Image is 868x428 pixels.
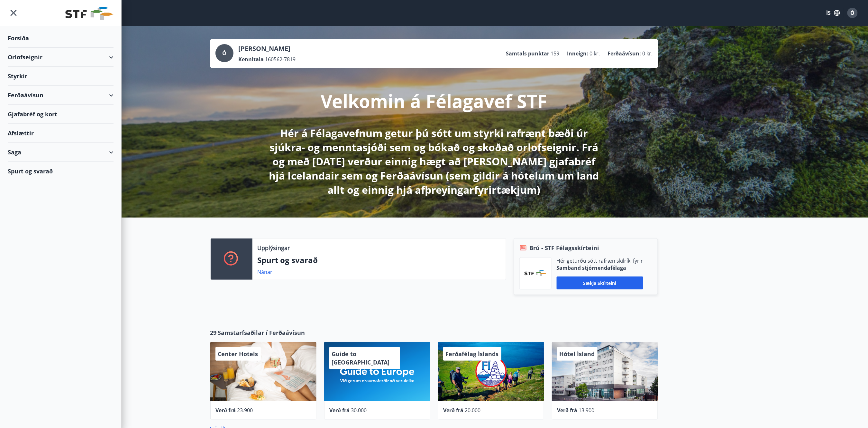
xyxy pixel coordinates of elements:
p: Ferðaávísun : [608,50,641,57]
p: Upplýsingar [258,244,290,252]
img: union_logo [65,7,114,20]
span: Verð frá [443,407,464,414]
a: Nánar [258,268,273,276]
span: 29 [210,328,217,337]
p: Spurt og svarað [258,255,501,266]
p: Velkomin á Félagavef STF [321,89,547,113]
span: Verð frá [330,407,350,414]
span: 23.900 [237,407,253,414]
span: 160562-7819 [265,56,296,63]
span: 13.900 [579,407,595,414]
div: Styrkir [8,67,114,86]
span: 20.000 [465,407,481,414]
button: Ó [845,5,860,21]
span: Verð frá [557,407,578,414]
span: 0 kr. [643,50,653,57]
div: Gjafabréf og kort [8,105,114,124]
img: vjCaq2fThgY3EUYqSgpjEiBg6WP39ov69hlhuPVN.png [525,270,546,276]
span: Center Hotels [218,350,258,358]
p: [PERSON_NAME] [239,44,296,53]
div: Afslættir [8,124,114,143]
p: Hér geturðu sótt rafræn skilríki fyrir [557,257,643,264]
span: Samstarfsaðilar í Ferðaávísun [218,328,305,337]
div: Forsíða [8,29,114,48]
p: Hér á Félagavefnum getur þú sótt um styrki rafrænt bæði úr sjúkra- og menntasjóði sem og bókað og... [264,126,604,197]
div: Saga [8,143,114,162]
button: Sækja skírteini [557,277,643,289]
div: Orlofseignir [8,48,114,67]
span: Brú - STF Félagsskírteini [530,244,599,252]
span: Hótel Ísland [560,350,595,358]
span: Ó [851,9,855,16]
p: Samband stjórnendafélaga [557,264,643,271]
span: 159 [551,50,560,57]
button: menu [8,7,19,19]
span: Guide to [GEOGRAPHIC_DATA] [332,350,390,366]
span: Verð frá [216,407,236,414]
span: Ferðafélag Íslands [446,350,499,358]
div: Spurt og svarað [8,162,114,180]
div: Ferðaávísun [8,86,114,105]
span: 30.000 [351,407,367,414]
button: ÍS [823,7,844,19]
p: Samtals punktar [506,50,550,57]
p: Kennitala [239,56,264,63]
span: Ó [222,50,226,57]
span: 0 kr. [590,50,600,57]
p: Inneign : [567,50,589,57]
